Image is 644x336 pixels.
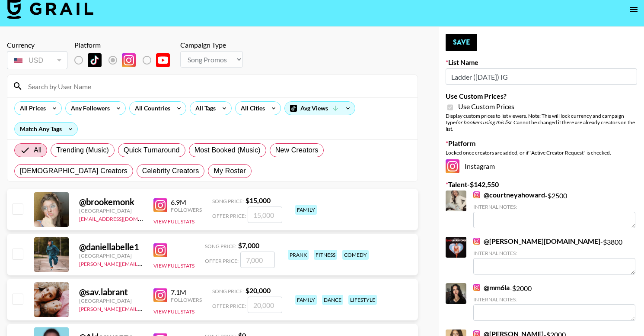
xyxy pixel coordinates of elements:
[473,284,480,291] img: Instagram
[473,283,635,321] div: - $ 2000
[74,41,177,49] div: Platform
[171,297,202,303] div: Followers
[79,287,143,297] div: @ sav.labrant
[446,159,637,173] div: Instagram
[473,204,635,210] div: Internal Notes:
[275,145,319,155] span: New Creators
[446,139,637,148] label: Platform
[20,166,128,176] span: [DEMOGRAPHIC_DATA] Creators
[473,238,480,245] img: Instagram
[446,113,637,132] div: Display custom prices to list viewers. Note: This will lock currency and campaign type . Cannot b...
[458,102,514,111] span: Use Custom Prices
[473,250,635,256] div: Internal Notes:
[314,250,337,260] div: fitness
[240,252,275,268] input: 7,000
[446,149,637,156] div: Locked once creators are added, or if "Active Creator Request" is checked.
[23,79,412,93] input: Search by User Name
[205,258,239,264] span: Offer Price:
[205,243,236,249] span: Song Price:
[74,51,177,69] div: List locked to Instagram.
[348,295,377,305] div: lifestyle
[212,198,244,204] span: Song Price:
[190,102,217,115] div: All Tags
[130,102,172,115] div: All Countries
[34,145,41,155] span: All
[473,191,635,228] div: - $ 2500
[7,49,67,71] div: Currency is locked to USD
[79,197,143,207] div: @ brookemonk
[153,308,194,315] button: View Full Stats
[79,214,166,222] a: [EMAIL_ADDRESS][DOMAIN_NAME]
[79,259,207,267] a: [PERSON_NAME][EMAIL_ADDRESS][DOMAIN_NAME]
[446,159,459,173] img: Instagram
[288,250,309,260] div: prank
[245,286,271,294] strong: $ 20,000
[66,102,112,115] div: Any Followers
[153,218,194,225] button: View Full Stats
[295,295,317,305] div: family
[248,297,282,313] input: 20,000
[15,102,48,115] div: All Prices
[295,205,317,215] div: family
[473,237,635,275] div: - $ 3800
[79,297,143,304] div: [GEOGRAPHIC_DATA]
[322,295,343,305] div: dance
[473,296,635,303] div: Internal Notes:
[9,53,66,68] div: USD
[142,166,199,176] span: Celebrity Creators
[124,145,180,155] span: Quick Turnaround
[79,304,207,312] a: [PERSON_NAME][EMAIL_ADDRESS][DOMAIN_NAME]
[79,207,143,214] div: [GEOGRAPHIC_DATA]
[342,250,369,260] div: comedy
[473,237,600,246] a: @[PERSON_NAME][DOMAIN_NAME]
[212,303,246,309] span: Offer Price:
[156,53,170,67] img: YouTube
[180,41,243,49] div: Campaign Type
[285,102,355,115] div: Avg Views
[153,198,167,212] img: Instagram
[15,123,77,136] div: Match Any Tags
[153,243,167,257] img: Instagram
[473,283,510,292] a: @mm6la
[153,288,167,302] img: Instagram
[171,198,202,207] div: 6.9M
[153,262,194,269] button: View Full Stats
[79,252,143,259] div: [GEOGRAPHIC_DATA]
[212,213,246,219] span: Offer Price:
[171,207,202,213] div: Followers
[248,207,282,223] input: 15,000
[171,288,202,297] div: 7.1M
[625,1,642,18] button: open drawer
[88,53,102,67] img: TikTok
[446,34,477,51] button: Save
[446,58,637,67] label: List Name
[194,145,261,155] span: Most Booked (Music)
[473,191,545,199] a: @courtneyahoward
[473,191,480,198] img: Instagram
[7,41,67,49] div: Currency
[238,241,259,249] strong: $ 7,000
[214,166,245,176] span: My Roster
[446,92,637,100] label: Use Custom Prices?
[212,288,244,294] span: Song Price:
[245,196,271,204] strong: $ 15,000
[122,53,136,67] img: Instagram
[56,145,109,155] span: Trending (Music)
[236,102,267,115] div: All Cities
[456,119,511,126] em: for bookers using this list
[79,242,143,252] div: @ daniellabelle1
[446,180,637,189] label: Talent - $ 142,550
